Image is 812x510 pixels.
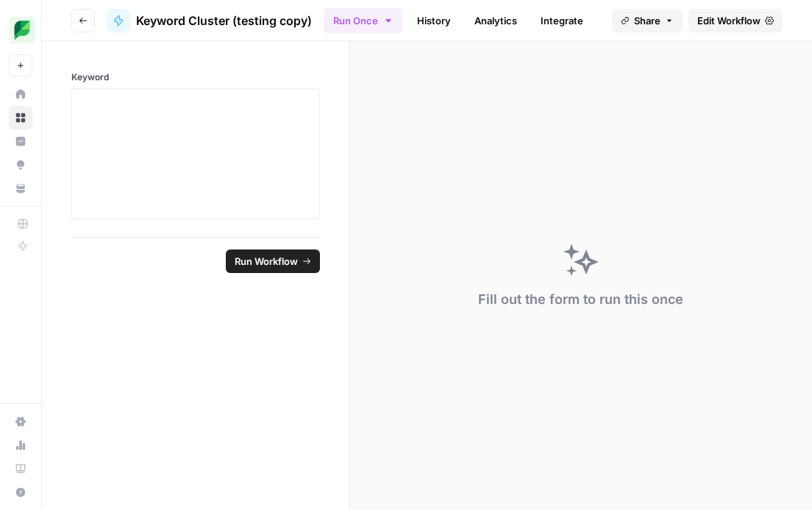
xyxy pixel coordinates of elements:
[466,9,526,32] a: Analytics
[71,71,320,84] label: Keyword
[9,177,32,200] a: Your Data
[532,9,592,32] a: Integrate
[9,410,32,433] a: Settings
[9,481,32,504] button: Help + Support
[478,289,683,310] div: Fill out the form to run this once
[324,8,402,33] button: Run Once
[688,9,783,32] a: Edit Workflow
[226,249,320,273] button: Run Workflow
[9,153,32,177] a: Opportunities
[9,82,32,106] a: Home
[697,13,761,28] span: Edit Workflow
[9,12,32,49] button: Workspace: SproutSocial
[9,433,32,457] a: Usage
[634,13,660,28] span: Share
[9,106,32,130] a: Browse
[408,9,460,32] a: History
[107,9,312,32] a: Keyword Cluster (testing copy)
[9,17,35,43] img: SproutSocial Logo
[612,9,683,32] button: Share
[235,254,298,269] span: Run Workflow
[9,130,32,153] a: Insights
[136,12,312,29] span: Keyword Cluster (testing copy)
[9,457,32,481] a: Learning Hub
